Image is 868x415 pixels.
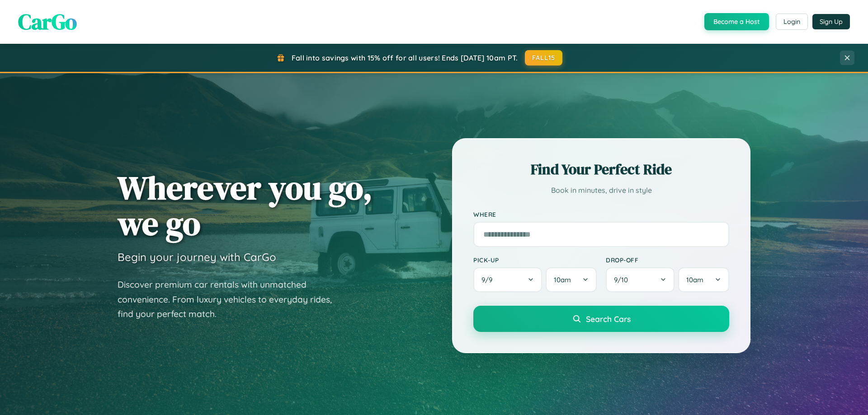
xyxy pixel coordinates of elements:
[525,50,563,65] button: FALL15
[473,267,542,292] button: 9/9
[473,210,729,218] label: Where
[546,267,597,292] button: 10am
[776,14,808,30] button: Login
[686,275,703,284] span: 10am
[586,314,631,324] span: Search Cars
[812,14,850,29] button: Sign Up
[118,170,373,241] h1: Wherever you go, we go
[704,13,769,30] button: Become a Host
[473,184,729,197] p: Book in minutes, drive in style
[481,275,497,284] span: 9 / 9
[292,53,518,62] span: Fall into savings with 15% off for all users! Ends [DATE] 10am PT.
[606,256,729,264] label: Drop-off
[473,159,729,179] h2: Find Your Perfect Ride
[473,306,729,332] button: Search Cars
[678,267,729,292] button: 10am
[614,275,632,284] span: 9 / 10
[554,275,571,284] span: 10am
[606,267,675,292] button: 9/10
[118,250,276,264] h3: Begin your journey with CarGo
[473,256,597,264] label: Pick-up
[118,277,344,322] p: Discover premium car rentals with unmatched convenience. From luxury vehicles to everyday rides, ...
[18,7,77,37] span: CarGo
